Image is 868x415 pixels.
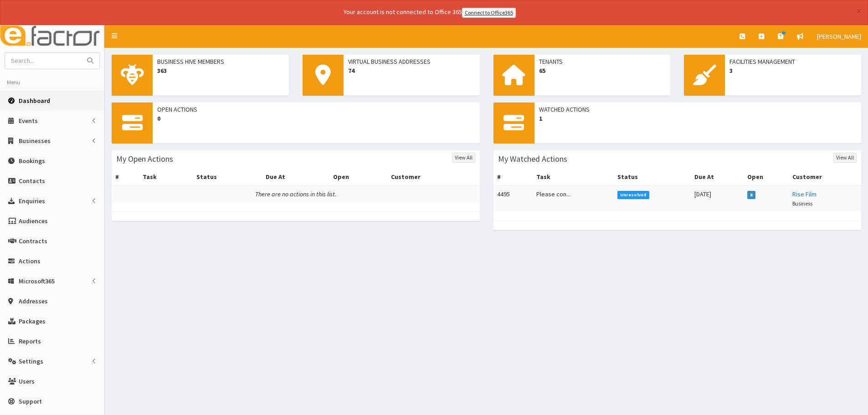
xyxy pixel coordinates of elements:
span: Packages [19,317,46,325]
small: Business [792,200,812,207]
td: 4495 [493,185,533,211]
span: Contracts [19,237,47,245]
span: Tenants [539,57,666,66]
th: Status [193,169,262,185]
span: Settings [19,357,43,365]
input: Search... [5,53,82,69]
th: Customer [789,169,861,185]
span: 74 [348,66,475,75]
span: Open Actions [157,105,475,114]
td: Please con... [533,185,614,211]
span: 65 [539,66,666,75]
span: Users [19,377,35,385]
span: Enquiries [19,197,45,205]
th: Task [139,169,193,185]
a: View All [452,153,475,163]
span: Bookings [19,157,45,165]
span: 3 [729,66,857,75]
th: Open [329,169,388,185]
td: [DATE] [691,185,743,211]
span: Support [19,397,42,405]
span: Dashboard [19,97,50,105]
div: Your account is not connected to Office 365 [163,7,696,18]
span: Virtual Business Addresses [348,57,475,66]
a: Rise Film [792,190,817,198]
span: 8 [747,191,756,199]
button: × [856,6,861,16]
th: # [493,169,533,185]
h3: My Open Actions [116,155,173,163]
span: Contacts [19,177,45,185]
h3: My Watched Actions [498,155,567,163]
span: Audiences [19,217,48,225]
th: # [112,169,139,185]
span: 363 [157,66,284,75]
th: Customer [387,169,480,185]
th: Due At [691,169,743,185]
th: Due At [262,169,329,185]
span: 0 [157,114,475,123]
span: Microsoft365 [19,277,55,285]
span: Unresolved [617,191,650,199]
i: There are no actions in this list. [255,190,336,198]
span: Addresses [19,297,48,305]
span: [PERSON_NAME] [817,32,861,41]
span: Actions [19,257,41,265]
span: Watched Actions [539,105,857,114]
th: Status [614,169,691,185]
span: Facilities Management [729,57,857,66]
span: 1 [539,114,857,123]
span: Events [19,117,38,125]
a: Connect to Office365 [462,8,516,18]
th: Open [744,169,789,185]
span: Businesses [19,137,51,145]
a: View All [833,153,857,163]
th: Task [533,169,614,185]
span: Business Hive Members [157,57,284,66]
span: Reports [19,337,41,345]
a: [PERSON_NAME] [810,25,868,48]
